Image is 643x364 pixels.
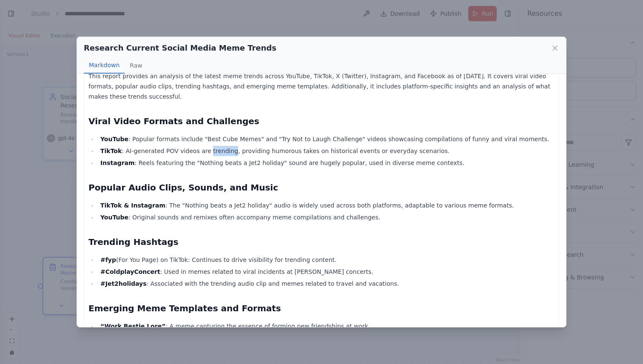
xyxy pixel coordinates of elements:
[98,279,555,289] li: : Associated with the trending audio clip and memes related to travel and vacations.
[100,214,128,221] strong: YouTube
[88,236,555,248] h2: Trending Hashtags
[88,182,555,193] h2: Popular Audio Clips, Sounds, and Music
[84,57,125,74] button: Markdown
[98,321,555,331] li: : A meme capturing the essence of forming new friendships at work.
[100,202,165,209] strong: TikTok & Instagram
[98,267,555,277] li: : Used in memes related to viral incidents at [PERSON_NAME] concerts.
[98,146,555,156] li: : AI-generated POV videos are trending, providing humorous takes on historical events or everyday...
[98,200,555,210] li: : The "Nothing beats a Jet2 holiday" audio is widely used across both platforms, adaptable to var...
[125,57,147,74] button: Raw
[88,115,555,127] h2: Viral Video Formats and Challenges
[100,256,116,263] strong: #fyp
[84,42,276,54] h2: Research Current Social Media Meme Trends
[100,148,122,154] strong: TikTok
[98,158,555,168] li: : Reels featuring the "Nothing beats a Jet2 holiday" sound are hugely popular, used in diverse me...
[100,323,165,330] strong: “Work Bestie Lore”
[100,268,160,275] strong: #ColdplayConcert
[88,71,555,102] p: This report provides an analysis of the latest meme trends across YouTube, TikTok, X (Twitter), I...
[100,136,128,142] strong: YouTube
[88,302,555,314] h2: Emerging Meme Templates and Formats
[98,255,555,265] li: (For You Page) on TikTok: Continues to drive visibility for trending content.
[98,134,555,144] li: : Popular formats include "Best Cube Memes" and "Try Not to Laugh Challenge" videos showcasing co...
[100,159,135,166] strong: Instagram
[98,212,555,222] li: : Original sounds and remixes often accompany meme compilations and challenges.
[100,280,147,287] strong: #Jet2holidays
